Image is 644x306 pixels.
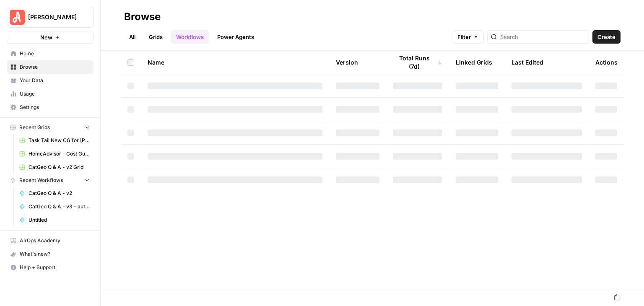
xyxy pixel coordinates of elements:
span: CatGeo Q & A - v2 [29,189,90,197]
span: Your Data [20,77,90,84]
span: Home [20,50,90,57]
a: Power Agents [212,30,259,44]
div: Version [336,51,358,74]
button: Recent Grids [7,121,93,134]
button: Workspace: Angi [7,7,93,28]
button: Recent Workflows [7,174,93,187]
a: CatGeo Q & A - v3 - automated [16,200,93,213]
button: Filter [452,30,484,44]
a: AirOps Academy [7,234,93,247]
a: Grids [144,30,168,44]
div: Actions [595,51,618,74]
span: Browse [20,63,90,71]
span: Task Tail New CG for [PERSON_NAME] Grid [29,137,90,144]
div: Total Runs (7d) [393,51,442,74]
span: Filter [457,33,471,41]
a: CatGeo Q & A - v2 [16,187,93,200]
div: What's new? [7,248,93,260]
span: Recent Workflows [19,176,63,184]
img: Angi Logo [10,10,25,25]
a: CatGeo Q & A - v2 Grid [16,161,93,174]
a: Settings [7,101,93,114]
a: Home [7,47,93,60]
span: HomeAdvisor - Cost Guide Updates [29,150,90,158]
span: Recent Grids [19,124,50,131]
button: Create [592,30,621,44]
a: HomeAdvisor - Cost Guide Updates [16,147,93,161]
span: Usage [20,90,90,98]
a: Task Tail New CG for [PERSON_NAME] Grid [16,134,93,147]
button: New [7,31,93,44]
span: Settings [20,104,90,111]
a: Workflows [171,30,209,44]
span: CatGeo Q & A - v3 - automated [29,203,90,210]
a: All [124,30,140,44]
span: New [40,33,52,41]
button: What's new? [7,247,93,261]
span: AirOps Academy [20,237,90,244]
div: Name [148,51,322,74]
div: Last Edited [512,51,543,74]
a: Untitled [16,213,93,227]
span: Help + Support [20,264,90,271]
button: Help + Support [7,261,93,274]
a: Usage [7,87,93,101]
span: [PERSON_NAME] [28,13,79,21]
span: CatGeo Q & A - v2 Grid [29,163,90,171]
input: Search [500,33,585,41]
a: Browse [7,60,93,74]
div: Browse [124,10,161,23]
span: Untitled [29,216,90,224]
div: Linked Grids [456,51,492,74]
span: Create [597,33,615,41]
a: Your Data [7,74,93,87]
